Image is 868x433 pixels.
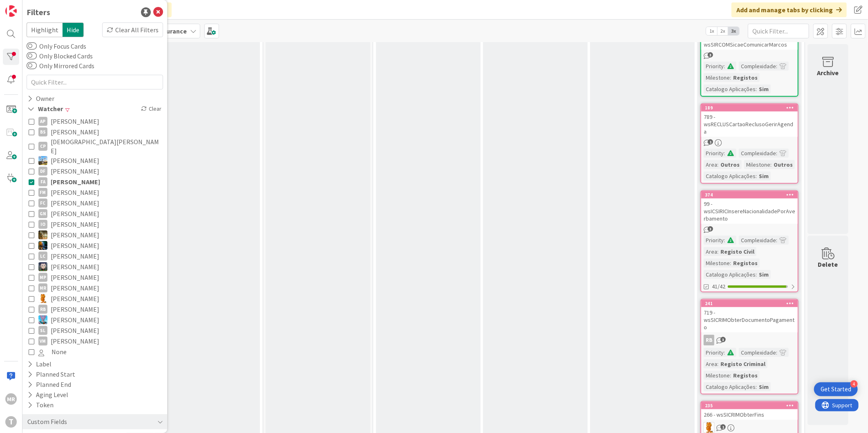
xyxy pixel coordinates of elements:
div: Custom Fields [27,417,68,427]
button: DF [PERSON_NAME] [29,166,161,176]
div: Add and manage tabs by clicking [732,2,847,17]
div: LC [38,252,47,261]
span: : [724,149,725,158]
img: RL [38,294,47,303]
div: Sim [757,382,771,391]
div: RB [38,305,47,314]
div: BS [38,127,47,136]
img: Visit kanbanzone.com [5,5,17,17]
div: RL [701,422,798,433]
span: : [776,236,777,245]
span: Support [17,1,37,11]
span: : [724,236,725,245]
div: 189789 - wsRECLUSCartaoReclusoGerirAgenda [701,104,798,137]
span: [PERSON_NAME] [51,116,99,127]
div: Registos [731,259,760,268]
a: 37499 - wsICSIRICInsereNacionalidadePorAverbamentoPriority:Complexidade:Area:Registo CivilMilesto... [700,190,799,292]
span: [PERSON_NAME] [51,283,99,293]
div: 374 [705,192,798,198]
img: JC [38,230,47,239]
div: Delete [818,259,838,269]
div: Sim [757,85,771,94]
span: : [770,160,772,169]
button: DG [PERSON_NAME] [29,155,161,166]
span: 1x [706,27,717,35]
button: CP [DEMOGRAPHIC_DATA][PERSON_NAME] [29,137,161,155]
div: FC [38,199,47,208]
span: [DEMOGRAPHIC_DATA][PERSON_NAME] [51,137,161,155]
button: Only Mirrored Cards [27,62,37,70]
span: : [730,371,731,380]
div: 789 - wsRECLUSCartaoReclusoGerirAgenda [701,112,798,137]
div: VM [38,337,47,346]
button: RB [PERSON_NAME] [29,304,161,315]
span: Hide [63,22,84,37]
div: SL [38,326,47,335]
div: MP [38,273,47,282]
button: SF [PERSON_NAME] [29,315,161,325]
div: Priority [704,236,724,245]
div: 266 - wsSICRIMObterFins [701,409,798,420]
button: GN [PERSON_NAME] [29,208,161,219]
button: MP [PERSON_NAME] [29,272,161,283]
div: Registo Civil [718,247,756,256]
div: CP [38,142,47,151]
div: MR [38,283,47,292]
div: RB [704,335,714,346]
div: Area [704,160,717,169]
label: Only Mirrored Cards [27,61,94,71]
div: 241719 - wsSICRIMObterDocumentoPagamento [701,300,798,333]
div: Planned End [27,379,72,390]
div: RB [701,335,798,346]
span: : [730,259,731,268]
div: Outros [718,160,742,169]
div: Area [704,359,717,368]
span: None [51,346,67,357]
span: : [776,348,777,357]
span: Highlight [27,22,63,37]
div: Complexidade [739,348,776,357]
div: Aging Level [27,390,69,400]
span: [PERSON_NAME] [51,127,99,137]
div: Owner [27,94,55,104]
span: 1 [720,424,726,430]
img: SF [38,315,47,324]
div: Registos [731,371,760,380]
div: 189 [701,104,798,112]
div: 99 - wsICSIRICInsereNacionalidadePorAverbamento [701,199,798,224]
div: Planned Start [27,369,76,379]
span: 2x [717,27,728,35]
div: 235 [705,403,798,408]
div: IO [38,220,47,229]
div: Complexidade [739,62,776,71]
span: [PERSON_NAME] [51,198,99,208]
div: Priority [704,62,724,71]
div: 241 [701,300,798,307]
div: 37499 - wsICSIRICInsereNacionalidadePorAverbamento [701,191,798,224]
div: Milestone [704,73,730,82]
div: Archive [817,68,839,78]
div: Catalogo Aplicações [704,382,756,391]
div: 374 [701,191,798,199]
span: [PERSON_NAME] [51,176,100,187]
span: [PERSON_NAME] [51,261,99,272]
span: [PERSON_NAME] [51,166,99,176]
span: [PERSON_NAME] [51,240,99,251]
span: [PERSON_NAME] [51,304,99,315]
span: 41/42 [712,282,725,291]
div: 235266 - wsSICRIMObterFins [701,402,798,420]
label: Only Focus Cards [27,41,86,51]
div: Complexidade [739,236,776,245]
div: Outros [772,160,795,169]
span: 3x [728,27,739,35]
button: AP [PERSON_NAME] [29,116,161,127]
input: Quick Filter... [27,75,163,89]
div: Token [27,400,54,410]
button: FA [PERSON_NAME] [29,176,161,187]
div: Sim [757,270,771,279]
div: Get Started [821,385,851,393]
span: : [717,359,718,368]
span: : [776,62,777,71]
button: LC [PERSON_NAME] [29,251,161,261]
div: T [5,416,17,428]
